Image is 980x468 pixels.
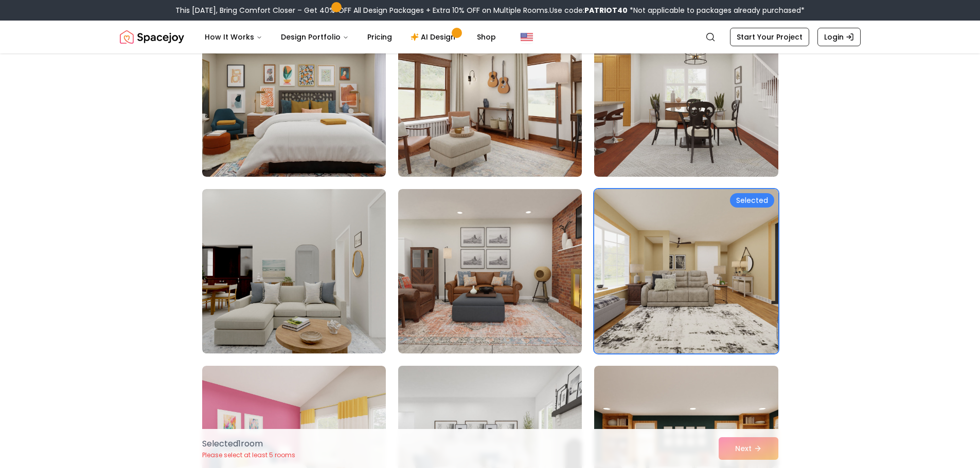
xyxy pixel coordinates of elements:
span: Use code: [549,5,628,15]
span: *Not applicable to packages already purchased* [628,5,805,15]
p: Please select at least 5 rooms [202,451,295,459]
button: Design Portfolio [273,27,357,47]
a: AI Design [402,27,467,47]
img: Room room-28 [202,189,386,353]
p: Selected 1 room [202,438,295,450]
a: Pricing [359,27,400,47]
button: How It Works [197,27,271,47]
a: Start Your Project [730,28,809,46]
img: Room room-27 [594,12,778,177]
a: Login [817,28,861,46]
img: United States [521,31,533,43]
div: Selected [730,193,774,208]
img: Room room-25 [202,12,386,177]
nav: Main [197,27,504,47]
img: Room room-30 [594,189,778,353]
nav: Global [120,21,861,53]
img: Room room-29 [398,189,582,353]
a: Spacejoy [120,27,184,47]
img: Spacejoy Logo [120,27,184,47]
b: PATRIOT40 [584,5,628,15]
img: Room room-26 [398,12,582,177]
div: This [DATE], Bring Comfort Closer – Get 40% OFF All Design Packages + Extra 10% OFF on Multiple R... [175,5,805,15]
a: Shop [469,27,504,47]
